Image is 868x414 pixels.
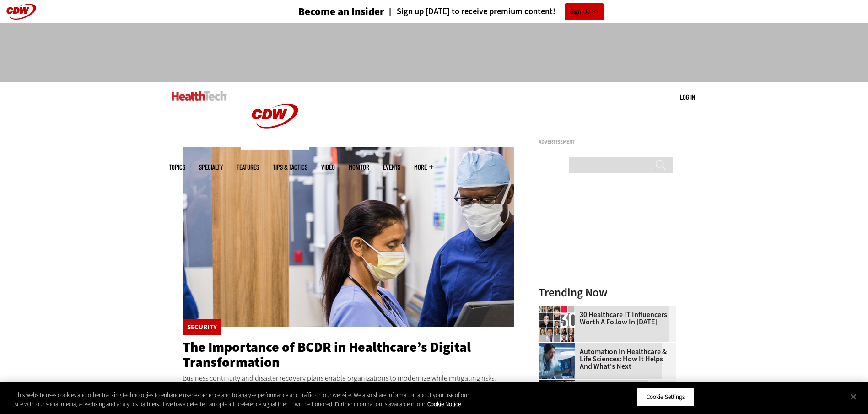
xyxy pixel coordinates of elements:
a: Security [187,324,217,331]
a: business leaders shake hands in conference room [539,380,580,387]
iframe: advertisement [268,32,601,73]
img: Home [172,91,227,101]
div: This website uses cookies and other tracking technologies to enhance user experience and to analy... [15,391,477,409]
button: Close [843,387,863,407]
p: Business continuity and disaster recovery plans enable organizations to modernize while mitigatin... [183,372,515,384]
a: Features [237,164,259,171]
a: MonITor [349,164,369,171]
a: medical researchers looks at images on a monitor in a lab [539,343,580,350]
a: Events [383,164,400,171]
a: Become an Insider [264,6,384,17]
button: Cookie Settings [637,387,694,407]
img: collage of influencers [539,306,575,342]
img: Doctors reviewing tablet [183,147,515,327]
span: Topics [169,164,185,171]
a: 30 Healthcare IT Influencers Worth a Follow in [DATE] [539,311,670,326]
a: Sign up [DATE] to receive premium content! [384,7,555,16]
a: CDW [241,143,309,152]
span: More [414,164,433,171]
a: The Importance of BCDR in Healthcare’s Digital Transformation [183,338,471,371]
span: Specialty [199,164,223,171]
img: Home [241,82,309,150]
div: User menu [680,92,695,102]
a: collage of influencers [539,306,580,313]
a: More information about your privacy [427,400,461,408]
a: Sign Up [565,3,604,20]
h3: Trending Now [539,287,676,298]
a: Automation in Healthcare & Life Sciences: How It Helps and What's Next [539,348,670,370]
a: Video [321,164,335,171]
img: medical researchers looks at images on a monitor in a lab [539,343,575,379]
iframe: advertisement [539,148,676,263]
h3: Become an Insider [298,6,384,17]
a: Log in [680,93,695,101]
a: Tips & Tactics [273,164,307,171]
